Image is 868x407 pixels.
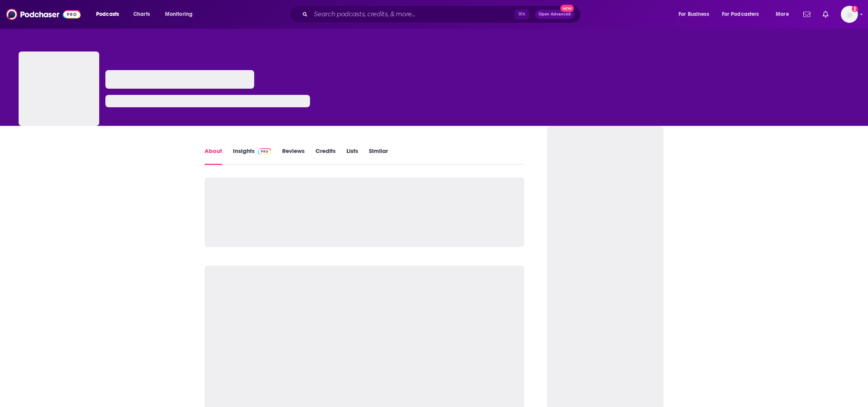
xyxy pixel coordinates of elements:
[282,147,305,165] a: Reviews
[820,8,832,21] a: Show notifications dropdown
[315,147,336,165] a: Credits
[369,147,388,165] a: Similar
[133,9,150,20] span: Charts
[205,147,222,165] a: About
[800,8,813,21] a: Show notifications dropdown
[560,5,574,12] span: New
[297,5,588,23] div: Search podcasts, credits, & more...
[717,8,770,21] button: open menu
[96,9,119,20] span: Podcasts
[311,8,515,21] input: Search podcasts, credits, & more...
[91,8,129,21] button: open menu
[258,148,271,155] img: Podchaser Pro
[679,9,709,20] span: For Business
[128,8,155,21] a: Charts
[776,9,789,20] span: More
[841,6,858,23] img: User Profile
[515,9,529,19] span: ⌘ K
[160,8,203,21] button: open menu
[346,147,358,165] a: Lists
[539,12,571,16] span: Open Advanced
[852,6,858,12] svg: Add a profile image
[841,6,858,23] span: Logged in as thomaskoenig
[6,7,81,22] img: Podchaser - Follow, Share and Rate Podcasts
[722,9,759,20] span: For Podcasters
[770,8,799,21] button: open menu
[673,8,719,21] button: open menu
[165,9,193,20] span: Monitoring
[535,10,574,19] button: Open AdvancedNew
[841,6,858,23] button: Show profile menu
[233,147,271,165] a: InsightsPodchaser Pro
